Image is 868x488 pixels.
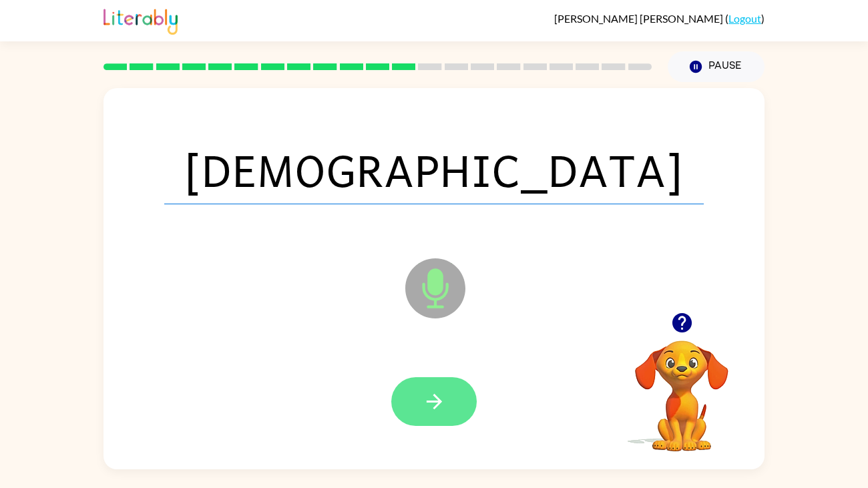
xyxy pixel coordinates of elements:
[554,12,725,25] span: [PERSON_NAME] [PERSON_NAME]
[554,12,765,25] div: ( )
[615,320,748,453] video: Your browser must support playing .mp4 files to use Literably. Please try using another browser.
[103,5,178,35] img: Literably
[728,12,761,25] a: Logout
[164,135,704,204] span: [DEMOGRAPHIC_DATA]
[668,51,765,82] button: Pause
